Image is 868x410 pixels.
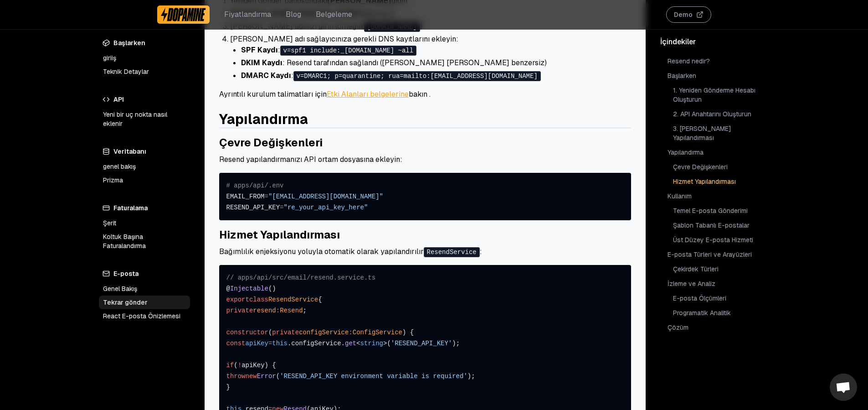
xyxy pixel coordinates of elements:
[673,86,755,104] font: 1. Yeniden Gönderme Hesabı Oluşturun
[272,329,299,336] span: private
[666,146,770,159] a: Yapılandırma
[356,340,360,347] span: <
[103,176,123,184] font: Prizma
[349,329,352,336] span: :
[316,10,352,19] font: Belgeleme
[280,204,283,211] span: =
[99,282,190,296] a: Genel Bakış
[103,233,146,250] font: Koltuk Başına Faturalandırma
[113,39,145,47] font: Başlarken
[360,340,383,347] span: string
[668,57,710,65] font: Resend nedir?
[157,5,210,24] a: Dopamin
[345,340,356,347] span: get
[265,193,268,200] span: =
[268,193,383,200] span: "[EMAIL_ADDRESS][DOMAIN_NAME]"
[666,277,770,290] a: İzleme ve Analiz
[660,37,696,47] font: İçindekiler
[99,51,190,65] a: giriiş
[268,340,272,347] span: =
[327,89,409,99] font: Etki Alanları belgelerine
[673,207,748,215] font: Temel E-posta Gönderimi
[99,173,190,187] a: Prizma
[241,71,291,80] font: DMARC Kaydı
[234,362,237,369] span: (
[226,373,246,380] span: throw
[113,204,148,212] font: Faturalama
[291,71,293,80] font: :
[284,204,368,211] span: "re_your_api_key_here"
[253,307,276,314] span: resend
[257,373,276,380] span: Error
[673,236,753,244] font: Üst Düzey E-posta Hizmeti
[226,329,268,336] span: constructor
[103,54,116,62] font: giriiş
[671,161,770,173] a: Çevre Değişkenleri
[303,307,307,314] span: ;
[268,296,318,303] span: ResendService
[452,340,460,347] span: );
[226,204,280,211] span: RESEND_API_KEY
[668,323,688,332] font: Çözüm
[113,147,146,156] font: Veritabanı
[99,296,190,309] a: Tekrar gönder
[673,125,731,142] font: 3. [PERSON_NAME] Yapılandırması
[673,309,731,317] font: Programatik Analitik
[103,219,116,227] font: Şerit
[671,175,770,188] a: Hizmet Yapılandırması
[671,219,770,232] a: Şablon Tabanlı E-postalar
[673,221,750,229] font: Şablon Tabanlı E-postalar
[666,321,770,334] a: Çözüm
[674,10,693,19] font: Demo
[830,374,857,401] div: Açık sohbet
[103,312,180,320] font: React E-posta Önizlemesi
[219,110,308,128] a: Yapılandırma
[671,84,770,106] a: 1. Yeniden Gönderme Hesabı Oluşturun
[226,307,253,314] span: private
[238,362,241,369] span: !
[280,373,467,380] span: 'RESEND_API_KEY environment variable is required'
[402,329,414,336] span: ) {
[241,45,278,55] font: SPF Kaydı
[480,247,482,256] font: :
[276,373,280,380] span: (
[219,228,340,242] font: Hizmet Yapılandırması
[246,340,268,347] span: apiKey
[666,248,770,261] a: E-posta Türleri ve Arayüzleri
[286,9,301,20] a: Blog
[673,294,726,302] font: E-posta Ölçümleri
[226,384,230,391] span: }
[99,65,190,78] a: Teknik Detaylar
[241,362,276,369] span: apiKey) {
[318,296,322,303] span: {
[299,329,349,336] span: configService
[226,182,284,189] span: # apps/api/.env
[424,247,480,257] code: ResendService
[230,34,458,44] font: [PERSON_NAME] adı sağlayıcınıza gerekli DNS kayıtlarını ekleyin:
[272,340,288,347] span: this
[246,373,257,380] span: new
[103,110,167,128] font: Yeni bir uç nokta nasıl eklenir
[103,162,136,171] font: genel bakış
[219,247,424,256] font: Bağımlılık enjeksiyonu yoluyla otomatik olarak yapılandırılır
[673,163,728,171] font: Çevre Değişkenleri
[666,6,711,23] button: Demo
[671,306,770,319] a: Programatik Analitik
[103,298,148,306] font: Tekrar gönder
[671,292,770,305] a: E-posta Ölçümleri
[241,58,282,67] font: DKIM Kaydı
[99,160,190,173] a: genel bakış
[673,110,751,118] font: 2. API Anahtarını Oluşturun
[282,58,547,67] font: : Resend tarafından sağlandı ([PERSON_NAME] [PERSON_NAME] benzersiz)
[383,340,391,347] span: >(
[161,7,206,22] img: Dopamin
[293,71,541,81] code: v=DMARC1; p=quarantine; rua=mailto:[EMAIL_ADDRESS][DOMAIN_NAME]
[226,340,246,347] span: const
[666,55,770,67] a: Resend nedir?
[288,340,345,347] span: .configService.
[668,280,715,288] font: İzleme ve Analiz
[113,95,124,104] font: API
[467,373,475,380] span: );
